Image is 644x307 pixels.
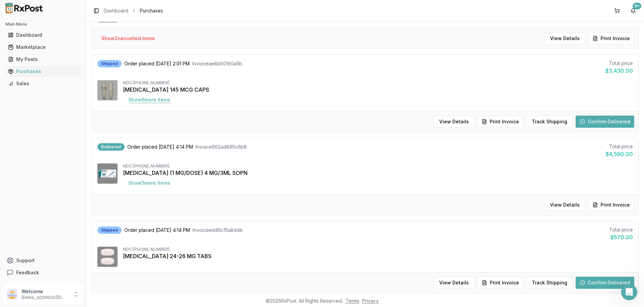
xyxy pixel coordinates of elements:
button: Confirm Delivered [576,277,634,289]
button: Dashboard [3,30,83,40]
iframe: Intercom live chat [621,284,637,300]
a: My Posts [5,53,80,65]
button: Marketplace [3,42,83,53]
button: View Details [544,32,585,44]
button: Print Invoice [477,277,523,289]
div: Sales [8,80,78,87]
p: [EMAIL_ADDRESS][DOMAIN_NAME] [22,295,68,300]
div: 9+ [633,3,641,9]
div: Total price [606,143,633,150]
button: View Details [433,116,475,128]
div: [MEDICAL_DATA] 24-26 MG TABS [123,252,633,260]
span: Invoice ed49c15a844b [193,227,243,234]
img: Ozempic (1 MG/DOSE) 4 MG/3ML SOPN [97,163,118,184]
div: NDC: [PHONE_NUMBER] [123,247,633,252]
div: Total price [609,226,633,233]
span: Purchases [140,7,163,14]
button: Confirm Delivered [576,116,634,128]
div: Shipped [97,226,122,234]
button: Show6more items [123,94,176,106]
button: My Posts [3,54,83,65]
a: Purchases [5,65,80,78]
button: Print Invoice [477,116,523,128]
span: Order placed [DATE] 4:14 PM [127,144,193,150]
button: View Details [544,199,585,211]
img: RxPost Logo [3,3,46,13]
button: Purchases [3,66,83,77]
span: Invoice ae8b50160a5b [192,60,242,67]
div: [MEDICAL_DATA] (1 MG/DOSE) 4 MG/3ML SOPN [123,169,633,177]
button: Show2cancelled items [96,32,160,44]
p: Welcome [22,288,68,295]
h2: Main Menu [5,22,80,27]
div: Total price [605,60,633,67]
button: Feedback [3,267,83,279]
div: $4,560.00 [606,150,633,158]
div: NDC: [PHONE_NUMBER] [123,163,633,169]
a: Sales [5,78,80,90]
button: Show5more items [123,177,175,189]
a: Terms [346,298,359,304]
a: Dashboard [104,7,128,14]
div: [MEDICAL_DATA] 145 MCG CAPS [123,86,633,94]
a: Marketplace [5,41,80,53]
nav: breadcrumb [104,7,163,14]
button: Track Shipping [526,277,573,289]
div: Shipped [97,60,122,67]
img: Entresto 24-26 MG TABS [97,247,118,267]
span: Order placed [DATE] 4:14 PM [124,227,190,234]
div: Delivered [97,143,125,151]
button: Print Invoice [588,199,634,211]
button: Print Invoice [588,32,634,44]
span: Order placed [DATE] 2:01 PM [124,60,190,67]
div: Marketplace [8,44,78,51]
button: Support [3,254,83,267]
button: Track Shipping [526,116,573,128]
button: Sales [3,78,83,89]
button: View Details [433,277,475,289]
a: Dashboard [5,29,80,41]
button: 9+ [628,5,639,16]
div: Purchases [8,68,78,75]
div: $3,430.00 [605,67,633,75]
img: User avatar [7,289,18,300]
div: My Posts [8,56,78,63]
img: Linzess 145 MCG CAPS [97,80,118,100]
a: Privacy [362,298,379,304]
div: Dashboard [8,32,78,38]
span: Invoice 662ad895c6b8 [196,144,247,150]
div: $570.00 [609,233,633,241]
span: Feedback [16,269,39,276]
div: NDC: [PHONE_NUMBER] [123,80,633,86]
